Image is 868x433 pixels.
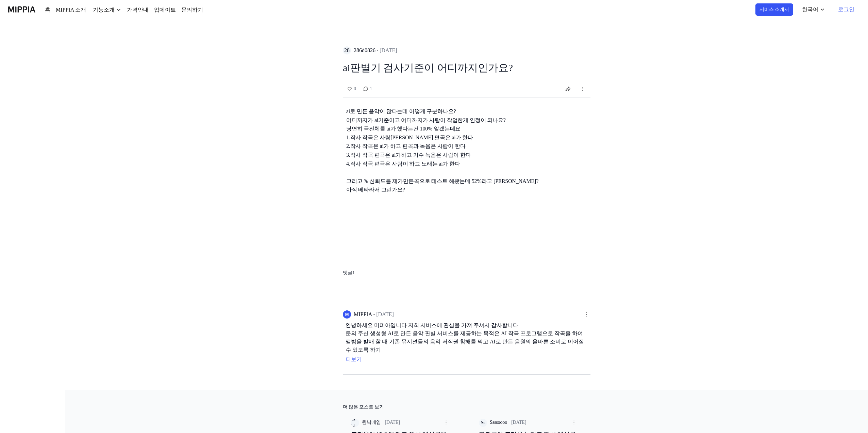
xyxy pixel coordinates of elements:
[578,85,586,93] img: 더보기
[343,310,351,319] img: MIPPIA
[55,6,84,14] a: MIPPIA 소개
[347,85,357,93] button: 0
[383,46,402,55] div: [DATE]
[171,6,190,14] a: 문의하기
[343,46,351,55] span: 28
[364,86,369,92] img: like
[443,411,450,418] img: 더보기
[364,85,372,93] div: 1
[764,3,797,16] button: 서비스 소개서
[351,46,381,55] div: 286d0826
[343,269,590,276] div: 댓글 1
[111,7,116,13] img: down
[373,314,374,315] img: dot
[381,50,383,51] img: dot
[343,395,590,403] div: 더 많은 포스트 보기
[343,60,590,75] div: ai판별기 검사기준이 어디까지인가요?
[351,411,359,419] span: 뭔닉
[146,6,165,14] a: 업데이트
[570,411,578,418] img: 더보기
[343,97,590,215] p: ai로 만든 음악이 많다는데 어떻게 구분하나요? 어디까지가 ai기준이고 어디까지가 사람이 작업한게 인정이 되나요? 당연히 곡전체를 ai가 했다는건 100% 알겠는데요 1.작사...
[805,5,822,14] div: 한국어
[565,86,571,92] img: share
[89,6,111,14] div: 기능소개
[122,6,141,14] a: 가격안내
[479,411,487,419] span: Ss
[346,346,588,357] button: 더보기
[45,6,50,14] a: 홈
[801,3,831,16] button: 한국어
[374,310,394,319] div: [DATE]
[351,310,373,319] div: MIPPIA
[347,86,352,92] img: dislike
[582,310,590,319] img: 더보기
[89,6,116,14] button: 기능소개
[346,321,588,346] button: 안녕하세요 미피아입니다 저희 서비스에 관심을 가져 주셔서 감사합니다 문의 주신 생성형 AI로 만든 음악 판별 서비스를 제공하는 목적은 AI 작곡 프로그램으로 작곡을 하여 앨범...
